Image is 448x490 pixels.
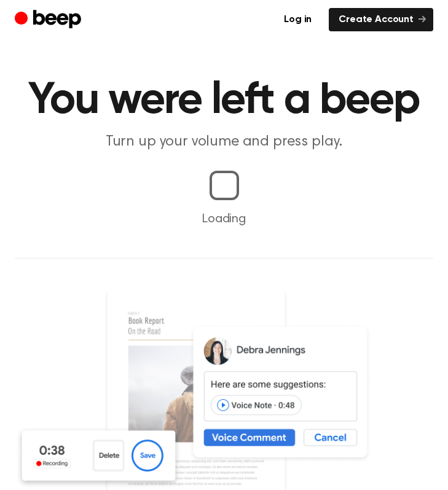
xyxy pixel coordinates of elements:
p: Turn up your volume and press play. [15,133,433,151]
a: Log in [274,8,321,31]
a: Beep [15,8,84,32]
p: Loading [15,210,433,228]
h1: You were left a beep [15,79,433,123]
a: Create Account [329,8,433,31]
